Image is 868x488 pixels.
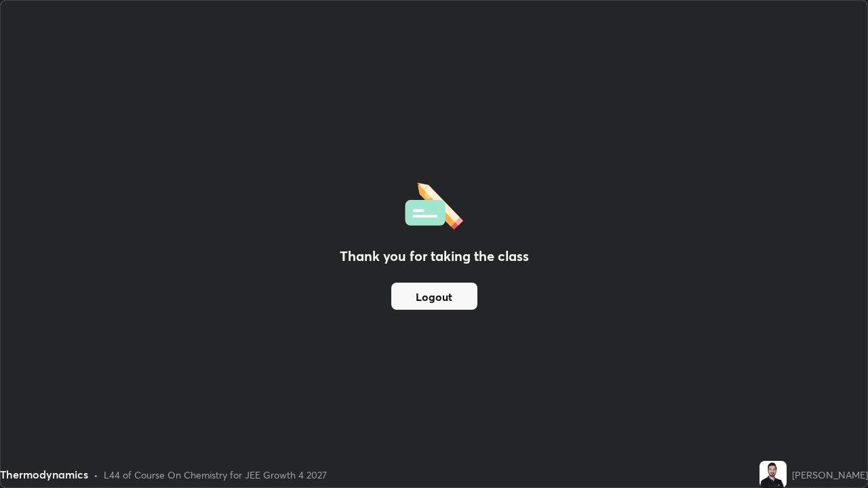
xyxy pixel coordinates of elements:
[792,468,868,482] div: [PERSON_NAME]
[94,468,98,482] div: •
[405,178,463,230] img: offlineFeedback.1438e8b3.svg
[391,283,477,310] button: Logout
[104,468,327,482] div: L44 of Course On Chemistry for JEE Growth 4 2027
[340,246,529,266] h2: Thank you for taking the class
[759,461,787,488] img: 4e1817fbb27c49faa6560c8ebe6e622e.jpg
